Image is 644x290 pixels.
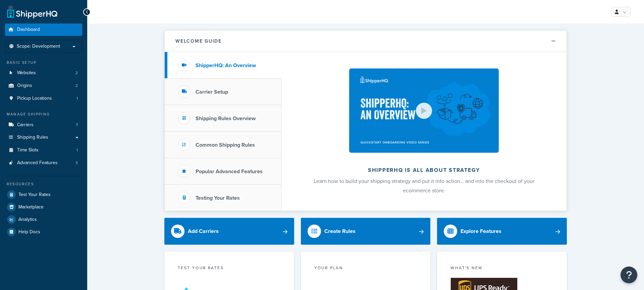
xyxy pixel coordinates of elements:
h3: Shipping Rules Overview [196,115,256,122]
a: Pickup Locations1 [5,92,82,105]
a: Dashboard [5,23,82,36]
a: Help Docs [5,226,82,238]
a: Marketplace [5,201,82,213]
span: 1 [76,147,78,153]
span: 1 [76,96,78,101]
img: ShipperHQ is all about strategy [349,68,499,153]
h2: Welcome Guide [175,39,222,44]
div: Resources [5,181,82,187]
a: Carriers7 [5,119,82,131]
div: Your Plan [314,265,417,273]
span: Advanced Features [17,160,58,166]
li: Origins [5,80,82,92]
span: Origins [17,83,32,89]
li: Pickup Locations [5,92,82,105]
li: Carriers [5,119,82,131]
a: Time Slots1 [5,144,82,156]
h3: Testing Your Rates [196,195,240,201]
div: Add Carriers [188,227,219,236]
li: Time Slots [5,144,82,156]
div: Create Rules [324,227,356,236]
h3: Popular Advanced Features [196,168,263,175]
button: Open Resource Center [621,267,637,283]
div: Test your rates [178,265,281,273]
span: Analytics [18,217,37,223]
span: Dashboard [17,27,40,33]
span: Learn how to build your shipping strategy and put it into action… and into the checkout of your e... [314,177,534,194]
span: Help Docs [18,229,40,235]
a: Add Carriers [164,218,294,245]
a: Shipping Rules [5,131,82,144]
a: Explore Features [437,218,567,245]
h3: ShipperHQ: An Overview [196,62,256,68]
span: Shipping Rules [17,135,48,140]
span: Marketplace [18,204,44,210]
li: Websites [5,67,82,79]
div: Manage Shipping [5,111,82,117]
h2: ShipperHQ is all about strategy [299,167,549,173]
a: Analytics [5,213,82,226]
a: Create Rules [301,218,431,245]
button: Welcome Guide [165,31,567,52]
h3: Common Shipping Rules [196,142,255,148]
span: 3 [75,160,78,166]
span: Carriers [17,122,34,128]
span: Test Your Rates [18,192,51,198]
a: Origins2 [5,80,82,92]
span: 7 [76,122,78,128]
a: Test Your Rates [5,189,82,201]
span: Scope: Development [17,44,60,49]
div: Explore Features [461,227,501,236]
h3: Carrier Setup [196,89,228,95]
span: Time Slots [17,147,39,153]
div: Basic Setup [5,60,82,65]
li: Advanced Features [5,157,82,169]
span: Pickup Locations [17,96,52,101]
span: 2 [75,70,78,76]
span: 2 [75,83,78,89]
a: Advanced Features3 [5,157,82,169]
div: What's New [450,265,553,273]
a: Websites2 [5,67,82,79]
span: Websites [17,70,36,76]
